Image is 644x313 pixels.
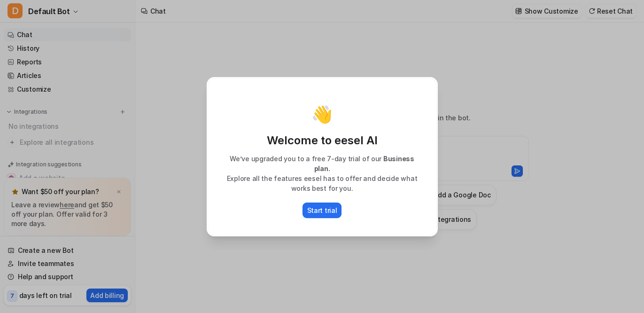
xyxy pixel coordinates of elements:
[303,203,342,218] button: Start trial
[311,105,333,124] p: 👋
[217,154,427,173] p: We’ve upgraded you to a free 7-day trial of our
[217,173,427,193] p: Explore all the features eesel has to offer and decide what works best for you.
[217,133,427,148] p: Welcome to eesel AI
[307,205,337,215] p: Start trial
